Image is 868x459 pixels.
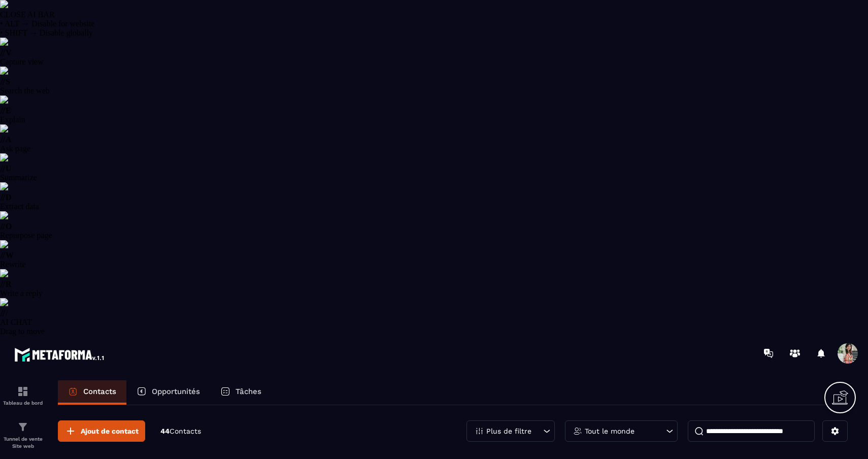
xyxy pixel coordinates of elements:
[14,345,106,364] img: logo
[17,421,29,433] img: formation
[58,380,126,405] a: Contacts
[3,400,43,406] p: Tableau de bord
[3,436,43,450] p: Tunnel de vente Site web
[58,420,145,442] button: Ajout de contact
[585,428,635,435] p: Tout le monde
[3,378,43,413] a: formationformationTableau de bord
[152,387,200,396] p: Opportunités
[126,380,210,405] a: Opportunités
[17,385,29,398] img: formation
[210,380,272,405] a: Tâches
[81,426,139,436] span: Ajout de contact
[3,413,43,457] a: formationformationTunnel de vente Site web
[83,387,116,396] p: Contacts
[160,427,201,436] p: 44
[170,427,201,435] span: Contacts
[486,428,531,435] p: Plus de filtre
[236,387,261,396] p: Tâches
